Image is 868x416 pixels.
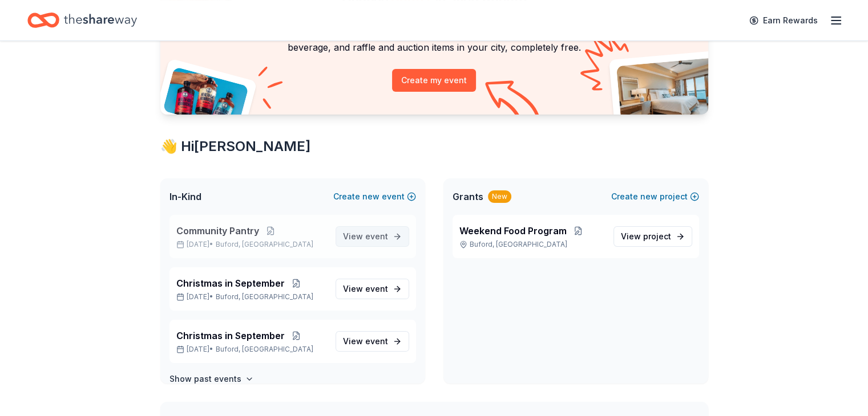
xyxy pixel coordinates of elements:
div: New [488,190,511,203]
p: [DATE] • [176,240,326,249]
button: Createnewevent [333,190,416,203]
span: event [365,231,388,241]
span: Buford, [GEOGRAPHIC_DATA] [216,240,313,249]
button: Show past events [169,372,254,386]
p: [DATE] • [176,292,326,301]
a: View event [336,279,409,299]
span: View [621,230,671,243]
span: View [343,230,388,243]
span: event [365,336,388,346]
span: Grants [453,190,483,203]
div: 👋 Hi [PERSON_NAME] [160,137,708,156]
button: Createnewproject [611,190,699,203]
img: Curvy arrow [485,80,542,123]
span: Community Pantry [176,224,259,238]
span: View [343,335,388,348]
span: In-Kind [169,190,201,203]
a: View event [336,331,409,352]
span: new [362,190,380,203]
p: [DATE] • [176,345,326,354]
span: event [365,284,388,293]
p: Buford, [GEOGRAPHIC_DATA] [459,240,604,249]
span: Christmas in September [176,329,285,342]
span: Buford, [GEOGRAPHIC_DATA] [216,292,313,301]
button: Create my event [392,69,476,92]
a: Home [27,7,137,34]
a: View event [336,226,409,247]
h4: Show past events [169,372,241,386]
span: View [343,282,388,296]
span: Buford, [GEOGRAPHIC_DATA] [216,345,313,354]
span: project [643,231,671,241]
a: Earn Rewards [742,10,825,31]
span: Christmas in September [176,276,285,290]
span: new [640,190,657,203]
a: View project [613,226,692,247]
span: Weekend Food Program [459,224,567,238]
